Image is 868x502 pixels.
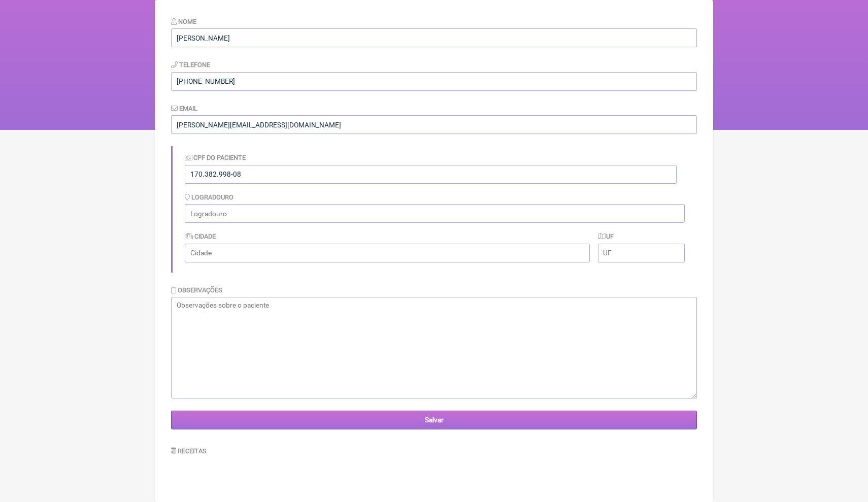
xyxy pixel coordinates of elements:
input: Identificação do Paciente [185,165,677,184]
label: Cidade [185,232,216,240]
label: Logradouro [185,193,233,201]
input: 21 9124 2137 [171,72,697,91]
input: Logradouro [185,204,685,223]
input: Nome do Paciente [171,28,697,47]
label: Nome [171,18,196,25]
label: Receitas [171,447,207,455]
input: paciente@email.com [171,115,697,134]
input: Cidade [185,244,590,262]
label: CPF do Paciente [185,154,246,161]
label: UF [598,232,614,240]
label: Observações [171,286,222,294]
input: UF [598,244,685,262]
label: Email [171,105,197,112]
input: Salvar [171,411,697,429]
label: Telefone [171,61,210,69]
